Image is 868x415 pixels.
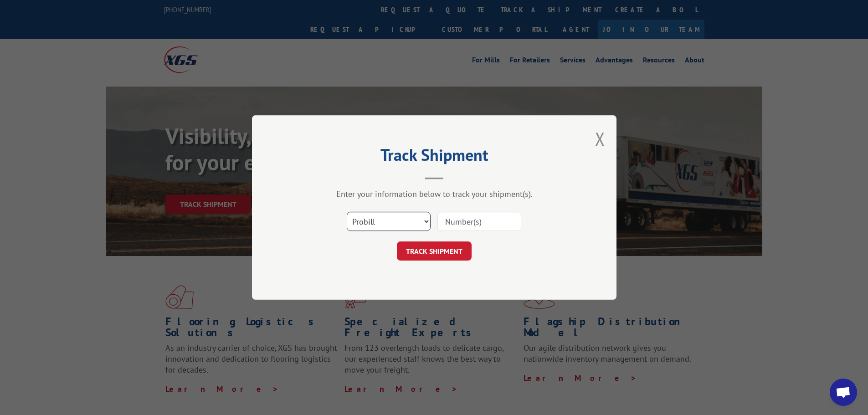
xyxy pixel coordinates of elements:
h2: Track Shipment [298,149,571,166]
button: Close modal [595,127,605,151]
div: Open chat [830,379,857,406]
button: TRACK SHIPMENT [397,241,472,261]
div: Enter your information below to track your shipment(s). [298,189,571,199]
input: Number(s) [437,212,521,231]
